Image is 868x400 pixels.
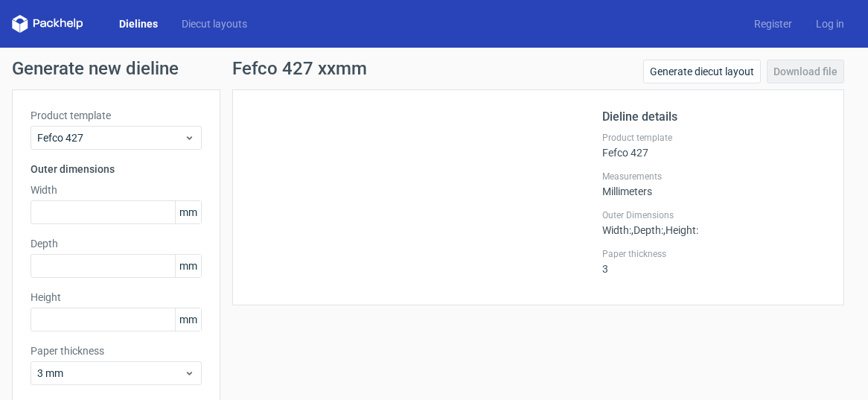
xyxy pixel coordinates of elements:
[602,171,826,197] div: Millimeters
[12,60,856,77] h1: Generate new dieline
[31,236,202,251] label: Depth
[37,366,184,381] span: 3 mm
[643,60,761,83] a: Generate diecut layout
[175,255,201,277] span: mm
[602,209,826,221] label: Outer Dimensions
[804,16,856,31] a: Log in
[631,224,663,236] span: , Depth :
[31,343,202,358] label: Paper thickness
[170,16,259,31] a: Diecut layouts
[31,290,202,305] label: Height
[602,171,826,182] label: Measurements
[37,130,184,145] span: Fefco 427
[232,60,367,77] h1: Fefco 427 xxmm
[107,16,170,31] a: Dielines
[175,308,201,331] span: mm
[742,16,804,31] a: Register
[663,224,698,236] span: , Height :
[602,248,826,275] div: 3
[31,182,202,197] label: Width
[602,108,826,126] h2: Dieline details
[602,132,826,144] label: Product template
[31,162,202,177] h3: Outer dimensions
[175,201,201,223] span: mm
[31,108,202,123] label: Product template
[602,132,826,159] div: Fefco 427
[602,224,631,236] span: Width :
[602,248,826,260] label: Paper thickness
